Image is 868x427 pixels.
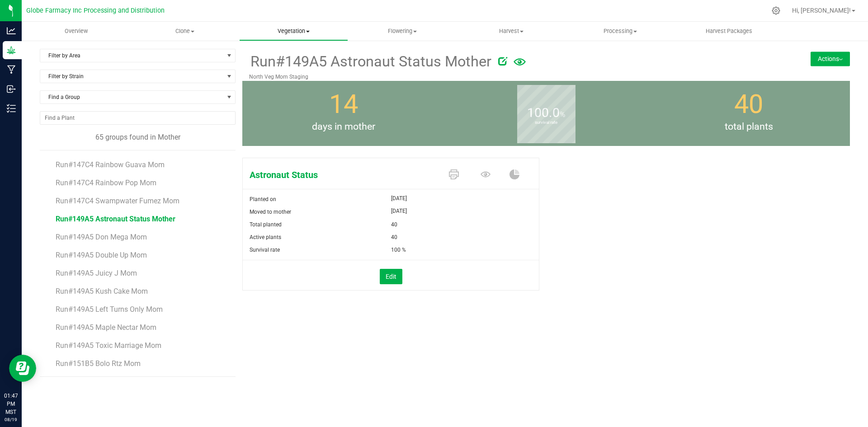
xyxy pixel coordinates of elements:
span: Clone [131,27,239,35]
p: 08/19 [4,416,18,423]
inline-svg: Inbound [7,84,16,94]
span: Planted on [250,196,276,202]
inline-svg: Inventory [7,104,16,113]
a: Harvest [457,22,566,41]
span: 40 [734,89,763,119]
p: North Veg Mom Staging [249,73,742,81]
a: Overview [22,22,131,41]
span: Processing [566,27,674,35]
button: Actions [811,52,850,66]
span: Vegetation [240,27,348,35]
span: Run#149A5 Maple Nectar Mom [56,323,156,332]
span: [DATE] [391,193,407,204]
a: Vegetation [239,22,348,41]
span: Astronaut Status [243,168,440,182]
span: total plants [647,120,850,134]
span: Run#149A5 Astronaut Status Mother [249,51,491,73]
p: 01:47 PM MST [4,392,18,416]
span: Hi, [PERSON_NAME]! [792,7,851,14]
span: 14 [329,89,358,119]
span: Harvest [458,27,566,35]
span: Overview [52,27,100,35]
input: NO DATA FOUND [40,112,235,124]
span: Total planted [250,221,282,228]
span: Run#149A5 Left Turns Only Mom [56,305,163,314]
span: Run#147C4 Rainbow Guava Mom [56,160,165,169]
span: Run#151B5 Bolo Rtz Mom [56,359,141,368]
span: Harvest Packages [693,27,764,35]
span: select [224,49,235,62]
group-info-box: Survival rate [452,81,641,146]
a: Processing [566,22,675,41]
span: 40 [391,218,397,231]
span: [DATE] [391,206,407,216]
span: Run#147C4 Rainbow Pop Mom [56,178,156,187]
button: Edit [380,269,402,284]
b: survival rate [517,82,576,163]
span: Active plants [250,234,281,240]
span: Flowering [349,27,457,35]
span: Moved to mother [250,209,291,215]
span: Find a Group [40,91,224,103]
inline-svg: Manufacturing [7,65,16,74]
a: Clone [131,22,240,41]
span: Run#149A5 Astronaut Status Mother [56,215,175,223]
span: Run#147C4 Swampwater Fumez Mom [56,197,179,205]
span: Run#149A5 Toxic Marriage Mom [56,341,161,350]
inline-svg: Analytics [7,26,16,35]
span: Filter by Strain [40,70,224,83]
div: Manage settings [770,6,782,15]
group-info-box: Days in mother [249,81,438,146]
span: 100 % [391,244,406,256]
inline-svg: Grow [7,46,16,55]
span: Run#149A5 Don Mega Mom [56,233,147,241]
span: Run#149A5 Juicy J Mom [56,269,137,277]
group-info-box: Total number of plants [654,81,843,146]
span: days in mother [242,120,445,134]
span: Run#149A5 Double Up Mom [56,251,147,259]
a: Flowering [348,22,457,41]
iframe: Resource center [9,355,36,382]
span: Globe Farmacy Inc Processing and Distribution [26,7,165,14]
span: Run#149A5 Kush Cake Mom [56,287,148,296]
span: Filter by Area [40,49,224,62]
span: 40 [391,231,397,244]
div: 65 groups found in Mother [40,132,236,143]
span: Survival rate [250,247,280,253]
a: Harvest Packages [675,22,783,41]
